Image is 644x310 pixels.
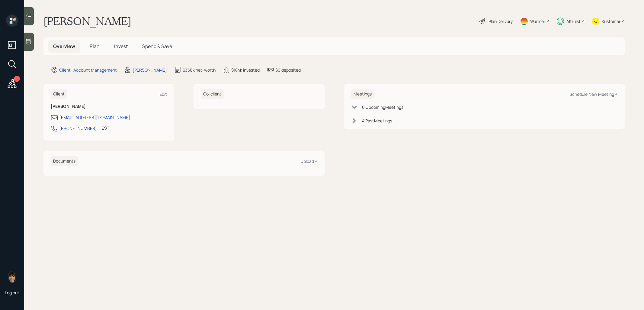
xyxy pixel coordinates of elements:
h1: [PERSON_NAME] [43,15,131,28]
div: Schedule New Meeting + [569,91,617,97]
div: 0 Upcoming Meeting s [362,104,403,110]
span: Overview [53,43,75,50]
span: Plan [90,43,100,50]
div: [PERSON_NAME] [133,67,167,73]
div: $0 deposited [275,67,301,73]
h6: Co-client [201,89,224,99]
div: [PHONE_NUMBER] [59,125,97,131]
div: Client · Account Management [59,67,117,73]
div: Upload + [300,158,317,164]
div: Warmer [530,18,545,24]
div: 18 [14,76,20,82]
img: treva-nostdahl-headshot.png [6,270,18,283]
div: 4 Past Meeting s [362,118,392,124]
div: $356k net-worth [183,67,216,73]
div: Edit [159,91,167,97]
div: Kustomer [602,18,620,24]
div: Log out [5,290,19,295]
span: Invest [114,43,128,50]
div: $184k invested [231,67,260,73]
h6: Client [51,89,67,99]
h6: Documents [51,156,78,166]
div: EST [102,125,109,131]
div: [EMAIL_ADDRESS][DOMAIN_NAME] [59,114,130,121]
h6: [PERSON_NAME] [51,104,167,109]
h6: Meetings [351,89,374,99]
span: Spend & Save [142,43,172,50]
div: Altruist [566,18,581,24]
div: Plan Delivery [489,18,513,24]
